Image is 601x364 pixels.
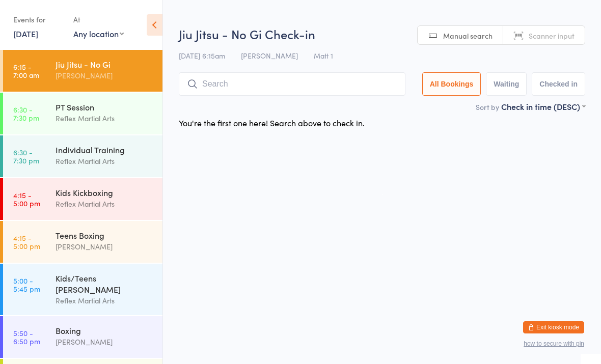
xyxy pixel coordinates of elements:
[56,113,154,124] div: Reflex Martial Arts
[56,144,154,155] div: Individual Training
[3,221,162,263] a: 4:15 -5:00 pmTeens Boxing[PERSON_NAME]
[56,198,154,210] div: Reflex Martial Arts
[13,234,40,250] time: 4:15 - 5:00 pm
[3,93,162,134] a: 6:30 -7:30 pmPT SessionReflex Martial Arts
[529,31,575,41] span: Scanner input
[13,148,39,164] time: 6:30 - 7:30 pm
[56,336,154,348] div: [PERSON_NAME]
[443,31,493,41] span: Manual search
[56,70,154,81] div: [PERSON_NAME]
[73,28,124,39] div: Any location
[524,340,584,347] button: how to secure with pin
[13,105,39,122] time: 6:30 - 7:30 pm
[13,276,40,293] time: 5:00 - 5:45 pm
[56,241,154,253] div: [PERSON_NAME]
[56,101,154,113] div: PT Session
[56,59,154,70] div: Jiu Jitsu - No Gi
[56,230,154,241] div: Teens Boxing
[241,50,298,61] span: [PERSON_NAME]
[56,295,154,306] div: Reflex Martial Arts
[476,102,499,112] label: Sort by
[486,72,527,96] button: Waiting
[13,11,63,28] div: Events for
[532,72,585,96] button: Checked in
[3,264,162,315] a: 5:00 -5:45 pmKids/Teens [PERSON_NAME]Reflex Martial Arts
[56,187,154,198] div: Kids Kickboxing
[56,272,154,295] div: Kids/Teens [PERSON_NAME]
[73,11,124,28] div: At
[3,316,162,358] a: 5:50 -6:50 pmBoxing[PERSON_NAME]
[13,329,40,345] time: 5:50 - 6:50 pm
[13,63,39,79] time: 6:15 - 7:00 am
[179,117,365,128] div: You're the first one here! Search above to check in.
[179,72,405,96] input: Search
[13,28,38,39] a: [DATE]
[13,191,40,207] time: 4:15 - 5:00 pm
[523,321,584,333] button: Exit kiosk mode
[314,50,333,61] span: Matt 1
[422,72,481,96] button: All Bookings
[179,25,585,42] h2: Jiu Jitsu - No Gi Check-in
[56,155,154,167] div: Reflex Martial Arts
[56,325,154,336] div: Boxing
[3,178,162,220] a: 4:15 -5:00 pmKids KickboxingReflex Martial Arts
[3,50,162,92] a: 6:15 -7:00 amJiu Jitsu - No Gi[PERSON_NAME]
[179,50,225,61] span: [DATE] 6:15am
[3,135,162,177] a: 6:30 -7:30 pmIndividual TrainingReflex Martial Arts
[501,101,585,112] div: Check in time (DESC)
